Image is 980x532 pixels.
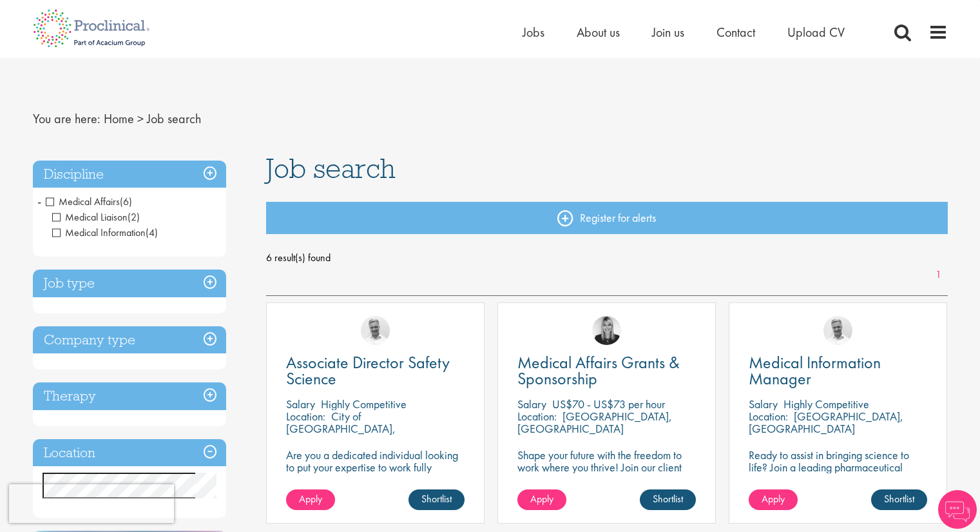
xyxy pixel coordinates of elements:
span: Apply [299,492,322,506]
a: Shortlist [408,489,465,510]
a: Join us [652,24,684,41]
a: Medical Information Manager [749,355,927,387]
a: 1 [929,268,948,282]
span: Medical Affairs [46,195,132,208]
span: (2) [128,210,140,224]
span: Medical Liaison [52,210,128,224]
a: breadcrumb link [104,110,134,127]
a: About us [577,24,620,41]
span: Job search [147,110,201,127]
span: Medical Information Manager [749,351,881,389]
span: Salary [286,397,315,411]
h3: Discipline [33,161,226,188]
span: Location: [286,409,325,424]
p: [GEOGRAPHIC_DATA], [GEOGRAPHIC_DATA] [749,409,903,436]
span: You are here: [33,110,101,127]
p: Highly Competitive [783,397,869,411]
span: 6 result(s) found [266,248,948,268]
span: Job search [266,151,396,186]
h3: Location [33,439,226,467]
a: Register for alerts [266,202,948,234]
img: Joshua Bye [823,316,852,345]
a: Upload CV [787,24,845,41]
a: Apply [517,489,566,510]
p: Ready to assist in bringing science to life? Join a leading pharmaceutical company to play a key ... [749,449,927,510]
span: (4) [146,226,158,239]
a: Shortlist [640,489,696,510]
a: Apply [749,489,798,510]
span: (6) [120,195,132,208]
span: - [37,192,41,211]
span: Medical Information [52,226,146,239]
h3: Company type [33,326,226,354]
a: Shortlist [871,489,927,510]
span: Location: [749,409,788,424]
p: US$70 - US$73 per hour [552,397,665,411]
span: Medical Affairs [46,195,120,208]
span: Salary [749,397,778,411]
p: City of [GEOGRAPHIC_DATA], [GEOGRAPHIC_DATA] [286,409,396,448]
iframe: reCAPTCHA [9,484,174,523]
img: Janelle Jones [592,316,621,345]
h3: Job type [33,270,226,297]
p: Are you a dedicated individual looking to put your expertise to work fully flexibly in a remote p... [286,449,465,510]
h3: Therapy [33,382,226,410]
p: Highly Competitive [321,397,407,411]
span: Salary [517,397,546,411]
p: Shape your future with the freedom to work where you thrive! Join our client with this fully remo... [517,449,696,498]
img: Chatbot [938,490,977,529]
span: Location: [517,409,557,424]
span: Apply [762,492,785,506]
span: Medical Liaison [52,210,140,224]
span: Medical Affairs Grants & Sponsorship [517,351,680,389]
p: [GEOGRAPHIC_DATA], [GEOGRAPHIC_DATA] [517,409,672,436]
span: Associate Director Safety Science [286,351,450,389]
a: Jobs [523,24,544,41]
a: Apply [286,489,335,510]
a: Medical Affairs Grants & Sponsorship [517,355,696,387]
img: Joshua Bye [361,316,390,345]
span: > [137,110,144,127]
a: Contact [716,24,755,41]
a: Associate Director Safety Science [286,355,465,387]
span: Apply [530,492,553,506]
span: Medical Information [52,226,158,239]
